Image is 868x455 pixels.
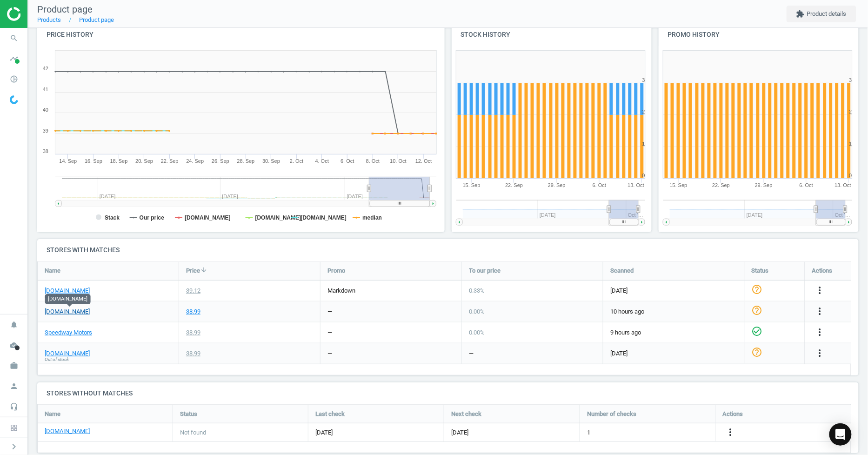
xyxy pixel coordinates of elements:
a: [DOMAIN_NAME] [45,308,90,316]
button: more_vert [815,327,826,339]
button: more_vert [815,348,826,360]
span: Name [45,267,60,275]
div: 38.99 [186,308,200,316]
div: 38.99 [186,328,200,337]
tspan: 22. Sep [505,182,523,188]
i: help_outline [752,305,763,316]
i: check_circle_outline [752,326,763,337]
button: chevron_right [2,441,26,453]
span: Number of checks [587,410,636,418]
span: Price [186,267,200,275]
div: — [327,308,332,316]
div: Open Intercom Messenger [829,423,852,446]
i: search [5,29,23,47]
span: Last check [315,410,345,418]
text: 1 [642,141,645,147]
i: person [5,377,23,395]
button: more_vert [815,306,826,318]
span: Scanned [610,267,634,275]
i: help_outline [752,347,763,358]
tspan: 29. Sep [548,182,566,188]
tspan: [DOMAIN_NAME] [300,214,347,221]
tspan: 15. Sep [670,182,688,188]
img: ajHJNr6hYgQAAAAASUVORK5CYII= [7,7,73,21]
a: Speedway Motors [45,328,92,337]
img: wGWNvw8QSZomAAAAABJRU5ErkJggg== [10,95,18,104]
div: 39.12 [186,287,200,295]
text: 2 [642,109,645,114]
tspan: 13. Oct [835,182,851,188]
tspan: 6. Oct [341,158,354,164]
span: Actions [812,267,833,275]
div: 38.99 [186,349,200,358]
span: 0.00 % [469,329,485,336]
tspan: 26. Sep [212,158,229,164]
i: help_outline [752,284,763,295]
i: notifications [5,316,23,334]
span: Status [180,410,197,418]
button: more_vert [815,285,826,297]
tspan: [DOMAIN_NAME] [255,214,301,221]
tspan: 30. Sep [262,158,280,164]
tspan: 2. Oct [290,158,303,164]
a: [DOMAIN_NAME] [45,427,90,435]
a: Product page [79,16,114,23]
span: Next check [451,410,481,418]
i: cloud_done [5,336,23,354]
span: [DATE] [315,428,437,437]
tspan: 10. Oct [390,158,406,164]
tspan: 4. Oct [315,158,329,164]
tspan: Our price [140,214,165,221]
span: 0.00 % [469,308,485,315]
span: 10 hours ago [610,308,737,316]
tspan: 8. Oct [366,158,380,164]
span: [DATE] [610,287,737,295]
span: markdown [327,287,355,294]
tspan: 22. Sep [161,158,179,164]
tspan: 6. Oct [593,182,606,188]
span: 9 hours ago [610,328,737,337]
tspan: 24. Sep [186,158,204,164]
h4: Price history [37,24,445,46]
tspan: 12. Oct [415,158,432,164]
text: 41 [43,87,48,92]
i: arrow_downward [200,266,207,274]
h4: Stock history [452,24,652,46]
text: 38 [43,148,48,154]
i: more_vert [725,427,736,438]
text: 2 [849,109,852,114]
i: more_vert [815,285,826,296]
div: — [327,349,332,358]
text: 39 [43,128,48,134]
i: headset_mic [5,398,23,415]
i: pie_chart_outlined [5,70,23,88]
button: extensionProduct details [787,6,856,22]
tspan: 20. Sep [135,158,153,164]
a: [DOMAIN_NAME] [45,287,90,295]
i: chevron_right [8,441,20,452]
i: extension [796,10,805,18]
text: 0 [849,173,852,178]
span: Actions [723,410,743,418]
span: Product page [37,4,93,15]
span: Promo [327,267,345,275]
button: more_vert [725,427,736,439]
span: [DATE] [610,349,737,358]
tspan: 18. Sep [110,158,128,164]
span: 1 [587,428,590,437]
h4: Stores without matches [37,382,859,404]
tspan: Oct '… [628,212,643,218]
div: — [469,349,474,358]
div: [DOMAIN_NAME] [45,294,91,304]
tspan: 13. Oct [628,182,644,188]
tspan: 15. Sep [462,182,480,188]
a: Products [37,16,61,23]
tspan: 29. Sep [755,182,773,188]
tspan: 22. Sep [712,182,730,188]
tspan: 14. Sep [59,158,77,164]
text: 42 [43,66,48,71]
tspan: median [362,214,382,221]
h4: Promo history [659,24,859,46]
span: Name [45,410,60,418]
div: — [327,328,332,337]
